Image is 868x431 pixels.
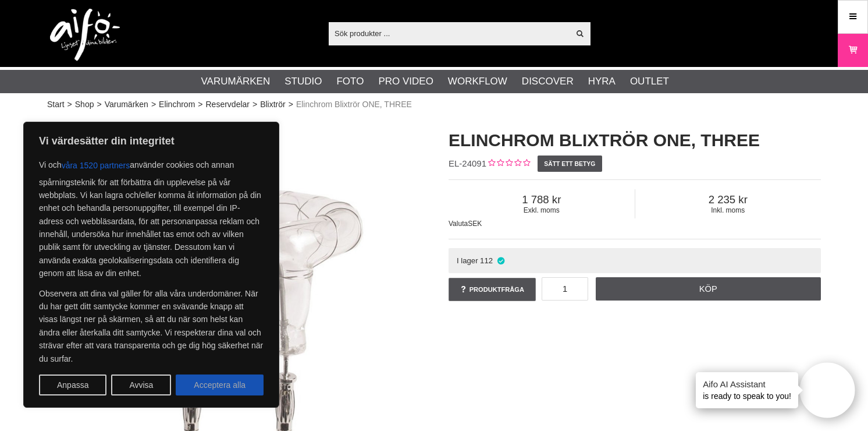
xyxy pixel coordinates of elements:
[62,155,130,176] button: våra 1520 partners
[468,220,482,228] span: SEK
[696,372,798,408] div: is ready to speak to you!
[67,98,72,111] span: >
[329,24,569,42] input: Sök produkter ...
[635,206,821,214] span: Inkl. moms
[39,287,264,365] p: Observera att dina val gäller för alla våra underdomäner. När du har gett ditt samtycke kommer en...
[522,74,574,89] a: Discover
[23,122,279,408] div: Vi värdesätter din integritet
[378,74,433,89] a: Pro Video
[39,375,106,395] button: Anpassa
[50,9,120,61] img: logo.png
[206,98,250,111] a: Reservdelar
[39,134,264,148] p: Vi värdesätter din integritet
[496,256,506,265] i: I lager
[457,256,478,265] span: I lager
[449,278,536,301] a: Produktfråga
[588,74,616,89] a: Hyra
[449,220,468,228] span: Valuta
[336,74,364,89] a: Foto
[289,98,293,111] span: >
[630,74,669,89] a: Outlet
[449,158,486,168] span: EL-24091
[449,128,821,153] h1: Elinchrom Blixtrör ONE, THREE
[486,158,530,170] div: Kundbetyg: 0
[105,98,148,111] a: Varumärken
[159,98,195,111] a: Elinchrom
[596,277,821,301] a: Köp
[198,98,202,111] span: >
[703,378,791,390] h4: Aifo AI Assistant
[449,206,635,214] span: Exkl. moms
[201,74,271,89] a: Varumärken
[260,98,286,111] a: Blixtrör
[252,98,257,111] span: >
[296,98,412,111] span: Elinchrom Blixtrör ONE, THREE
[151,98,156,111] span: >
[75,98,94,111] a: Shop
[480,256,493,265] span: 112
[635,193,821,206] span: 2 235
[449,193,635,206] span: 1 788
[97,98,101,111] span: >
[284,74,322,89] a: Studio
[538,156,602,172] a: Sätt ett betyg
[47,98,65,111] a: Start
[176,375,264,395] button: Acceptera alla
[111,375,171,395] button: Avvisa
[448,74,507,89] a: Workflow
[39,155,264,280] p: Vi och använder cookies och annan spårningsteknik för att förbättra din upplevelse på vår webbpla...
